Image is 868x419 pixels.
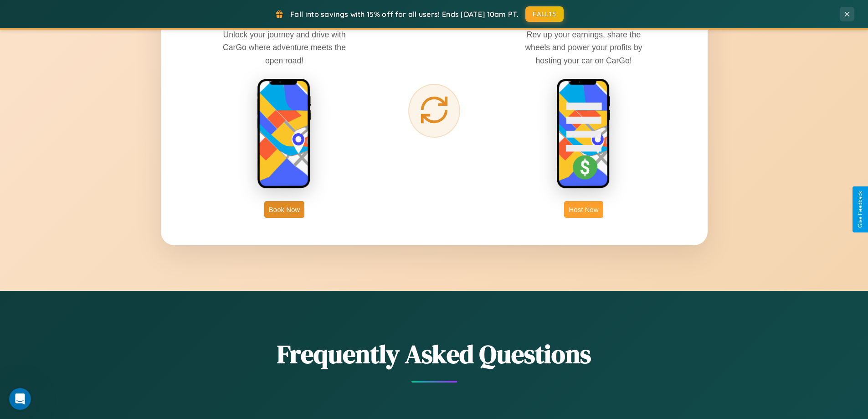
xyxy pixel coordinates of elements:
span: Fall into savings with 15% off for all users! Ends [DATE] 10am PT. [290,10,519,19]
button: FALL15 [525,6,564,22]
iframe: Intercom live chat [9,388,31,410]
p: Rev up your earnings, share the wheels and power your profits by hosting your car on CarGo! [515,28,652,67]
div: Give Feedback [857,191,863,228]
h2: Frequently Asked Questions [161,336,708,372]
button: Host Now [564,201,603,218]
p: Unlock your journey and drive with CarGo where adventure meets the open road! [216,28,353,67]
img: host phone [556,78,611,190]
button: Book Now [264,201,304,218]
img: rent phone [257,78,312,190]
